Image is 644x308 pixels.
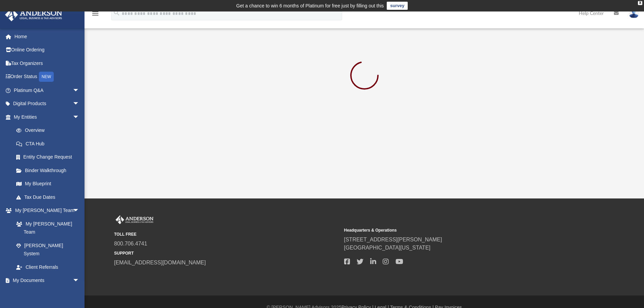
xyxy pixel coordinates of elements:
a: [PERSON_NAME] System [9,239,86,260]
a: Client Referrals [9,260,86,274]
small: TOLL FREE [114,231,339,237]
small: SUPPORT [114,250,339,256]
div: Get a chance to win 6 months of Platinum for free just by filling out this [236,2,384,10]
a: Online Ordering [5,43,90,57]
a: Order StatusNEW [5,70,90,84]
a: My Documentsarrow_drop_down [5,274,86,287]
i: menu [91,9,99,18]
a: My Entitiesarrow_drop_down [5,110,90,124]
a: [GEOGRAPHIC_DATA][US_STATE] [344,245,431,251]
a: My Blueprint [9,177,86,191]
a: [STREET_ADDRESS][PERSON_NAME] [344,237,442,242]
div: close [638,1,642,5]
a: Binder Walkthrough [9,164,90,177]
a: My [PERSON_NAME] Teamarrow_drop_down [5,204,86,217]
a: CTA Hub [9,137,90,150]
a: 800.706.4741 [114,241,147,246]
a: Tax Due Dates [9,190,90,204]
img: Anderson Advisors Platinum Portal [114,215,155,224]
span: arrow_drop_down [73,110,86,124]
span: arrow_drop_down [73,84,86,97]
a: Home [5,30,90,43]
a: Overview [9,124,90,137]
a: Entity Change Request [9,150,90,164]
small: Headquarters & Operations [344,227,569,233]
a: [EMAIL_ADDRESS][DOMAIN_NAME] [114,260,206,265]
a: Platinum Q&Aarrow_drop_down [5,84,90,97]
a: Tax Organizers [5,56,90,70]
i: search [113,9,120,17]
span: arrow_drop_down [73,204,86,218]
a: survey [387,2,408,10]
img: Anderson Advisors Platinum Portal [3,8,64,21]
span: arrow_drop_down [73,274,86,288]
a: My [PERSON_NAME] Team [9,217,83,239]
span: arrow_drop_down [73,97,86,111]
div: NEW [39,72,54,82]
a: menu [91,13,99,18]
img: User Pic [629,8,639,18]
a: Digital Productsarrow_drop_down [5,97,90,111]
